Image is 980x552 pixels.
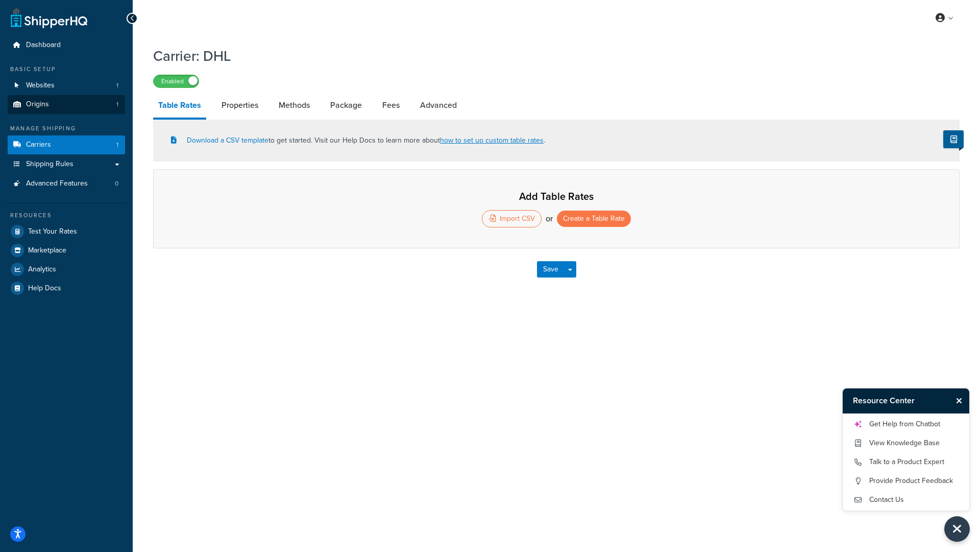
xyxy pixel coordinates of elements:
a: Marketplace [8,241,125,260]
span: Carriers [26,141,51,149]
li: Origins [8,95,125,114]
span: Analytics [28,265,56,274]
span: Help Docs [28,284,61,293]
div: Manage Shipping [8,124,125,133]
button: Show Help Docs [943,130,964,148]
span: 1 [116,141,118,149]
a: Advanced [415,93,462,118]
div: Basic Setup [8,65,125,74]
a: Talk to a Product Expert [853,454,959,470]
span: Shipping Rules [26,160,73,169]
a: Provide Product Feedback [853,473,959,489]
a: Help Docs [8,279,125,297]
span: 0 [115,179,118,188]
a: how to set up custom table rates [440,135,544,146]
button: Create a Table Rate [557,211,631,227]
a: Methods [274,93,315,118]
button: Close Resource Center [951,395,969,407]
a: Analytics [8,260,125,279]
a: Table Rates [153,93,206,120]
div: Import CSV [482,210,542,227]
a: Websites1 [8,76,125,95]
a: Get Help from Chatbot [853,416,959,432]
a: Shipping Rules [8,155,125,174]
a: Dashboard [8,36,125,55]
p: to get started. Visit our Help Docs to learn more about . [171,135,545,146]
a: Advanced Features0 [8,174,125,193]
p: Add Table Rates [174,190,939,202]
a: Fees [377,93,405,118]
span: Origins [26,100,49,109]
button: Close Resource Center [944,516,970,542]
a: Test Your Rates [8,222,125,241]
a: Download a CSV template [171,135,268,146]
li: Carriers [8,135,125,154]
h1: Carrier: DHL [153,46,947,66]
span: or [546,212,553,226]
li: Websites [8,76,125,95]
a: View Knowledge Base [853,435,959,451]
span: 1 [116,100,118,109]
span: Websites [26,81,55,90]
button: Save [537,261,565,278]
div: Resources [8,211,125,220]
a: Carriers1 [8,135,125,154]
span: Test Your Rates [28,227,77,236]
span: Dashboard [26,41,61,50]
label: Enabled [154,75,199,87]
span: Marketplace [28,246,66,255]
a: Origins1 [8,95,125,114]
a: Package [325,93,367,118]
h3: Resource Center [843,388,951,413]
li: Advanced Features [8,174,125,193]
a: Contact Us [853,492,959,508]
a: Properties [216,93,263,118]
span: Advanced Features [26,179,88,188]
span: 1 [116,81,118,90]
